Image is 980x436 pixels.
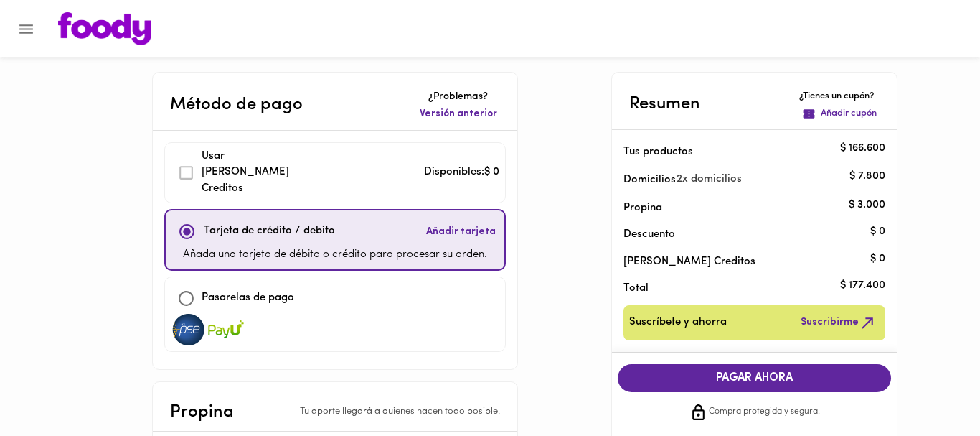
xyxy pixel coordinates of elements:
[677,171,742,189] span: 2 x domicilios
[618,364,892,392] button: PAGAR AHORA
[870,224,885,239] p: $ 0
[623,254,863,269] p: [PERSON_NAME] Creditos
[840,278,885,293] p: $ 177.400
[849,198,885,213] p: $ 3.000
[623,172,676,187] p: Domicilios
[629,314,727,332] span: Suscríbete y ahorra
[171,314,207,345] img: visa
[9,11,44,47] button: Menu
[849,170,885,185] p: $ 7.800
[300,405,500,419] p: Tu aporte llegará a quienes hacen todo posible.
[170,399,234,425] p: Propina
[623,200,863,215] p: Propina
[897,353,966,422] iframe: Messagebird Livechat Widget
[202,290,294,307] p: Pasarelas de pago
[417,104,500,124] button: Versión anterior
[170,92,303,118] p: Método de pago
[840,142,885,157] p: $ 166.600
[204,223,335,240] p: Tarjeta de crédito / debito
[202,149,302,198] p: Usar [PERSON_NAME] Creditos
[798,311,880,335] button: Suscribirme
[623,227,675,242] p: Descuento
[417,90,500,104] p: ¿Problemas?
[709,405,820,419] span: Compra protegida y segura.
[870,251,885,266] p: $ 0
[183,247,487,264] p: Añada una tarjeta de débito o crédito para procesar su orden.
[420,107,497,121] span: Versión anterior
[623,144,863,159] p: Tus productos
[629,91,700,117] p: Resumen
[821,107,877,121] p: Añadir cupón
[424,164,499,181] p: Disponibles: $ 0
[799,90,880,103] p: ¿Tienes un cupón?
[801,314,877,332] span: Suscribirme
[426,225,496,239] span: Añadir tarjeta
[632,371,877,385] span: PAGAR AHORA
[58,12,151,45] img: logo.png
[208,314,244,345] img: visa
[623,281,863,296] p: Total
[799,104,880,124] button: Añadir cupón
[423,216,499,247] button: Añadir tarjeta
